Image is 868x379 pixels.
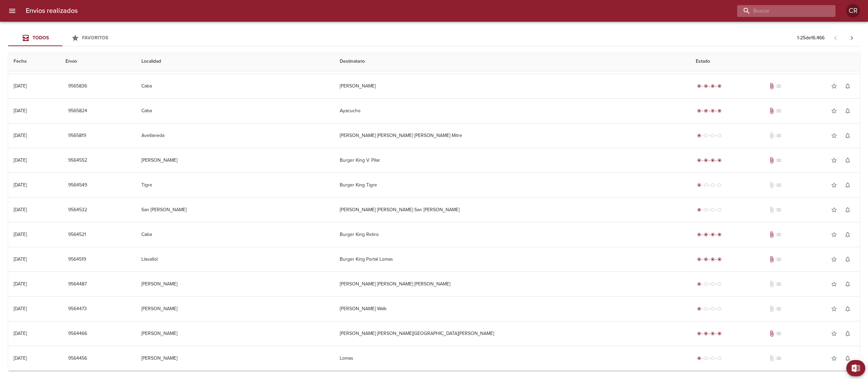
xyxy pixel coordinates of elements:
[797,35,825,41] p: 1 - 25 de 16.466
[841,327,854,340] button: Activar notificaciones
[717,332,722,336] span: radio_button_checked
[711,282,715,286] span: radio_button_unchecked
[844,330,851,337] span: notifications_none
[768,355,775,362] span: No tiene documentos adjuntos
[768,206,775,213] span: No tiene documentos adjuntos
[831,256,837,263] span: star_border
[704,282,708,286] span: radio_button_unchecked
[841,129,854,142] button: Activar notificaciones
[841,79,854,93] button: Activar notificaciones
[68,305,87,313] span: 9564473
[14,306,27,312] div: [DATE]
[841,228,854,241] button: Activar notificaciones
[841,277,854,291] button: Activar notificaciones
[844,107,851,114] span: notifications_none
[68,280,87,288] span: 9564487
[844,132,851,139] span: notifications_none
[697,183,701,187] span: radio_button_checked
[65,80,90,93] button: 9565836
[768,330,775,337] span: Tiene documentos adjuntos
[768,256,775,263] span: Tiene documentos adjuntos
[65,303,90,315] button: 9564473
[711,183,715,187] span: radio_button_unchecked
[4,3,20,19] button: menu
[14,157,27,163] div: [DATE]
[65,228,89,241] button: 9564521
[711,158,715,162] span: radio_button_checked
[846,360,865,376] button: Exportar Excel
[844,256,851,263] span: notifications_none
[831,132,837,139] span: star_border
[697,109,701,113] span: radio_button_checked
[844,206,851,213] span: notifications_none
[717,233,722,237] span: radio_button_checked
[831,83,837,89] span: star_border
[136,321,334,346] td: [PERSON_NAME]
[831,206,837,213] span: star_border
[334,99,690,123] td: Ayacucho
[68,206,87,214] span: 9564532
[65,154,90,167] button: 9564552
[696,281,723,287] div: Generado
[827,34,844,41] span: Pagina anterior
[717,183,722,187] span: radio_button_unchecked
[136,198,334,222] td: San [PERSON_NAME]
[831,182,837,188] span: star_border
[65,278,90,291] button: 9564487
[68,82,87,91] span: 9565836
[60,52,136,71] th: Envio
[14,108,27,114] div: [DATE]
[14,281,27,287] div: [DATE]
[14,331,27,336] div: [DATE]
[831,355,837,362] span: star_border
[775,281,782,287] span: No tiene pedido asociado
[827,203,841,217] button: Agregar a favoritos
[136,52,334,71] th: Localidad
[704,158,708,162] span: radio_button_checked
[711,356,715,360] span: radio_button_unchecked
[136,123,334,148] td: Avellaneda
[768,281,775,287] span: No tiene documentos adjuntos
[844,182,851,188] span: notifications_none
[334,198,690,222] td: [PERSON_NAME] [PERSON_NAME] San [PERSON_NAME]
[711,332,715,336] span: radio_button_checked
[768,231,775,238] span: Tiene documentos adjuntos
[704,84,708,88] span: radio_button_checked
[704,257,708,261] span: radio_button_checked
[334,52,690,71] th: Destinatario
[841,203,854,217] button: Activar notificaciones
[65,179,90,192] button: 9564549
[697,332,701,336] span: radio_button_checked
[827,154,841,167] button: Agregar a favoritos
[696,330,723,337] div: Entregado
[690,52,860,71] th: Estado
[717,307,722,311] span: radio_button_unchecked
[768,157,775,164] span: Tiene documentos adjuntos
[14,83,27,89] div: [DATE]
[704,109,708,113] span: radio_button_checked
[334,74,690,98] td: [PERSON_NAME]
[841,302,854,316] button: Activar notificaciones
[841,178,854,192] button: Activar notificaciones
[697,208,701,212] span: radio_button_checked
[737,5,824,17] input: buscar
[831,157,837,164] span: star_border
[844,157,851,164] span: notifications_none
[775,206,782,213] span: No tiene pedido asociado
[704,356,708,360] span: radio_button_unchecked
[775,157,782,164] span: No tiene pedido asociado
[844,281,851,287] span: notifications_none
[775,182,782,188] span: No tiene pedido asociado
[696,305,723,312] div: Generado
[844,355,851,362] span: notifications_none
[334,247,690,272] td: Burger King Portal Lomas
[65,105,90,117] button: 9565824
[65,204,90,216] button: 9564532
[846,4,860,18] div: Abrir información de usuario
[827,104,841,118] button: Agregar a favoritos
[827,302,841,316] button: Agregar a favoritos
[136,148,334,173] td: [PERSON_NAME]
[136,297,334,321] td: [PERSON_NAME]
[14,232,27,237] div: [DATE]
[65,327,90,340] button: 9564466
